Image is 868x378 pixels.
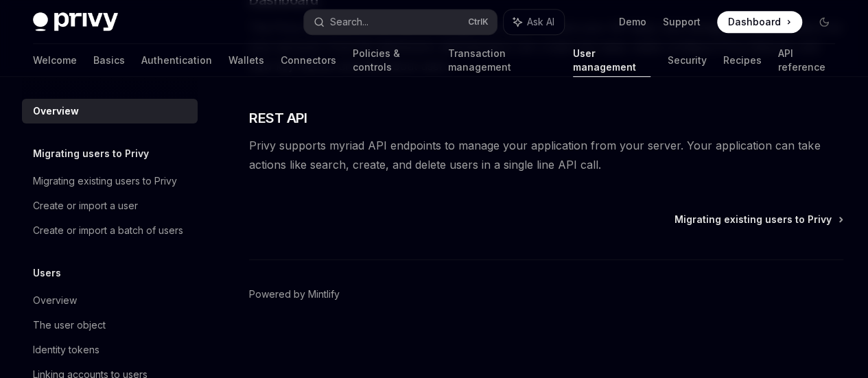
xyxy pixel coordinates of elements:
a: Create or import a user [22,193,198,218]
h5: Migrating users to Privy [33,145,149,162]
div: Create or import a batch of users [33,222,183,239]
button: Ask AI [504,10,564,34]
button: Toggle dark mode [813,11,835,33]
div: Overview [33,103,79,119]
a: Basics [93,44,125,77]
a: Transaction management [447,44,556,77]
div: Search... [330,14,368,30]
a: Migrating existing users to Privy [22,169,198,193]
span: Migrating existing users to Privy [675,213,832,226]
a: Identity tokens [22,338,198,362]
a: Overview [22,99,198,123]
a: The user object [22,313,198,338]
a: Create or import a batch of users [22,218,198,243]
a: Connectors [281,44,336,77]
div: Identity tokens [33,342,99,358]
h5: Users [33,265,61,281]
a: Authentication [141,44,212,77]
a: Demo [619,15,646,29]
div: The user object [33,317,106,333]
button: Search...CtrlK [304,10,497,34]
a: Welcome [33,44,77,77]
div: Migrating existing users to Privy [33,173,177,189]
span: Ctrl K [468,16,489,27]
a: Support [663,15,701,29]
span: REST API [249,108,307,128]
a: Wallets [228,44,264,77]
a: Policies & controls [353,44,431,77]
a: Migrating existing users to Privy [675,213,842,226]
span: Ask AI [527,15,554,29]
a: User management [573,44,651,77]
a: Recipes [723,44,761,77]
a: Security [667,44,706,77]
img: dark logo [33,12,118,32]
span: Dashboard [728,15,781,29]
a: Powered by Mintlify [249,287,340,301]
a: API reference [777,44,835,77]
a: Dashboard [717,11,802,33]
div: Create or import a user [33,198,138,214]
a: Overview [22,288,198,313]
span: Privy supports myriad API endpoints to manage your application from your server. Your application... [249,136,843,174]
div: Overview [33,292,77,309]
